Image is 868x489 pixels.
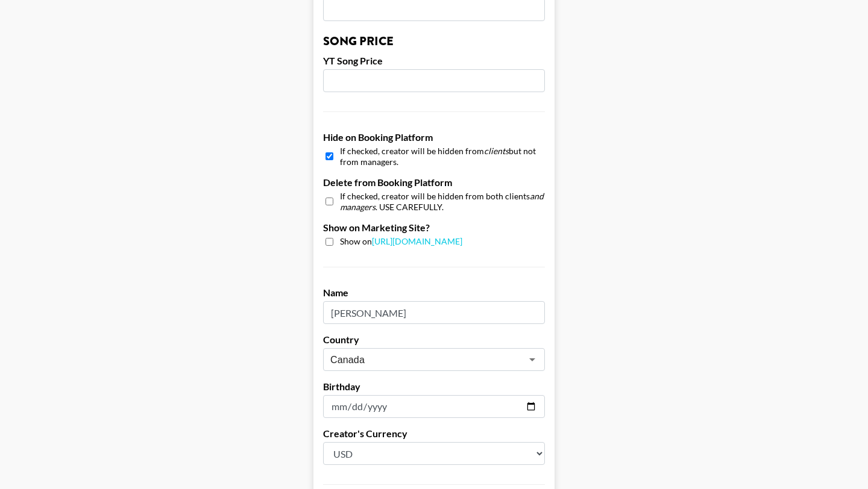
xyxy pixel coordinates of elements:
label: Creator's Currency [323,428,545,440]
label: Show on Marketing Site? [323,222,545,234]
h3: Song Price [323,36,545,48]
label: YT Song Price [323,55,545,67]
em: clients [484,146,509,156]
span: Show on [340,236,462,248]
a: [URL][DOMAIN_NAME] [372,236,462,246]
label: Name [323,287,545,299]
em: and managers [340,191,544,212]
label: Country [323,334,545,346]
span: If checked, creator will be hidden from but not from managers. [340,146,545,167]
label: Delete from Booking Platform [323,176,545,188]
span: If checked, creator will be hidden from both clients . USE CAREFULLY. [340,191,545,212]
button: Open [524,351,541,368]
label: Hide on Booking Platform [323,131,545,143]
label: Birthday [323,381,545,393]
